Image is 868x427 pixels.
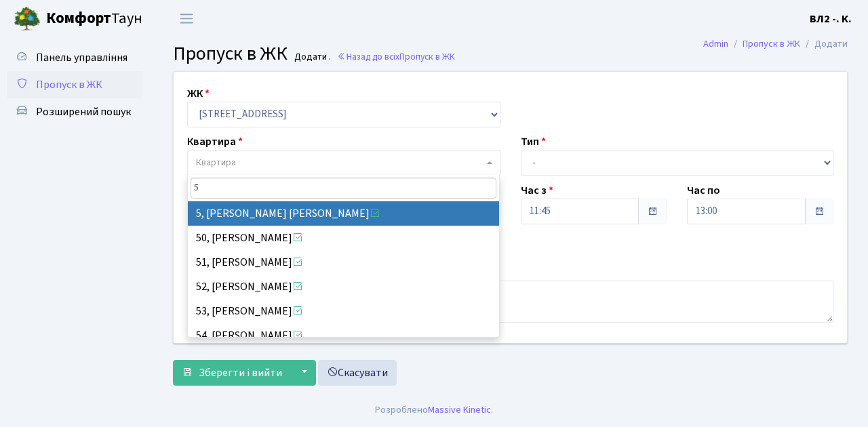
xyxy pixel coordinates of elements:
button: Зберегти і вийти [173,360,291,386]
a: Пропуск в ЖК [7,71,142,98]
a: Пропуск в ЖК [743,37,800,51]
label: ЖК [187,85,210,102]
a: Admin [703,37,728,51]
li: Додати [800,37,848,52]
b: Комфорт [46,7,111,29]
small: Додати . [292,52,331,63]
span: Квартира [196,156,236,169]
li: 53, [PERSON_NAME] [188,299,500,323]
button: Переключити навігацію [170,7,203,30]
label: Час з [521,182,553,199]
b: ВЛ2 -. К. [810,12,852,26]
label: Квартира [187,134,243,150]
label: Тип [521,134,546,150]
label: Час по [687,182,720,199]
span: Таун [46,7,142,30]
span: Панель управління [36,50,127,65]
span: Пропуск в ЖК [399,50,455,63]
span: Пропуск в ЖК [36,77,102,92]
img: logo.png [14,5,41,33]
li: 54, [PERSON_NAME] [188,323,500,348]
nav: breadcrumb [683,30,868,58]
a: Назад до всіхПропуск в ЖК [337,50,455,63]
span: Зберегти і вийти [199,365,282,380]
span: Розширений пошук [36,104,131,119]
li: 50, [PERSON_NAME] [188,226,500,250]
div: Розроблено . [375,403,493,418]
a: ВЛ2 -. К. [810,11,852,27]
li: 5, [PERSON_NAME] [PERSON_NAME] [188,201,500,226]
li: 52, [PERSON_NAME] [188,274,500,299]
li: 51, [PERSON_NAME] [188,250,500,274]
span: Пропуск в ЖК [173,40,288,67]
a: Massive Kinetic [428,403,491,417]
a: Скасувати [318,360,397,386]
a: Розширений пошук [7,98,142,125]
a: Панель управління [7,44,142,71]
